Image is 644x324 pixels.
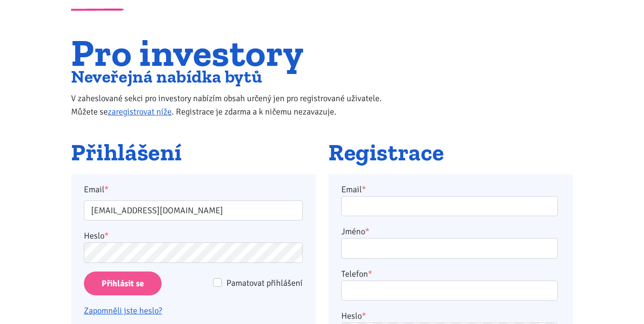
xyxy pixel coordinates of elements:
label: Heslo [341,309,366,323]
p: V zaheslované sekci pro investory nabízím obsah určený jen pro registrované uživatele. Můžete se ... [71,92,401,118]
a: zaregistrovat níže [108,106,172,117]
h2: Neveřejná nabídka bytů [71,69,401,84]
span: Pamatovat přihlášení [226,278,303,288]
h2: Registrace [328,140,573,166]
abbr: required [362,184,366,195]
label: Email [78,183,309,196]
label: Heslo [84,229,109,242]
input: Přihlásit se [84,272,162,296]
abbr: required [362,311,366,321]
label: Telefon [341,267,372,281]
h1: Pro investory [71,37,401,69]
abbr: required [368,269,372,279]
h2: Přihlášení [71,140,316,166]
label: Email [341,183,366,196]
a: Zapomněli jste heslo? [84,305,162,316]
abbr: required [365,226,369,237]
label: Jméno [341,225,369,238]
